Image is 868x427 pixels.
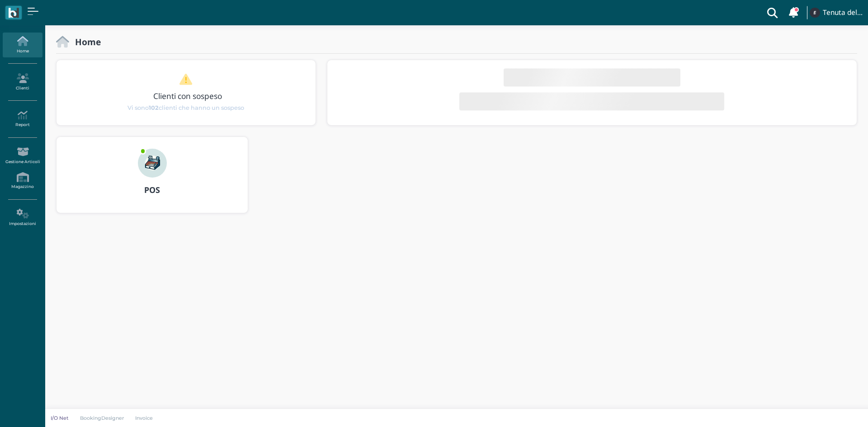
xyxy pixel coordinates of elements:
h3: Clienti con sospeso [75,92,300,100]
span: Vi sono clienti che hanno un sospeso [127,103,244,112]
a: Home [3,33,42,57]
a: Gestione Articoli [3,143,42,168]
img: ... [810,8,820,18]
a: Impostazioni [3,205,42,230]
a: Clienti [3,70,42,94]
b: POS [144,184,160,195]
img: ... [138,149,167,178]
a: Magazzino [3,169,42,193]
img: logo [8,8,19,18]
a: Clienti con sospeso Vi sono102clienti che hanno un sospeso [74,73,298,112]
a: ... POS [56,136,248,224]
a: Report [3,107,42,131]
a: ... Tenuta del Barco [808,2,863,23]
h4: Tenuta del Barco [823,9,863,17]
div: 1 / 1 [57,60,316,125]
b: 102 [149,104,159,111]
h2: Home [69,37,101,47]
iframe: Help widget launcher [804,399,860,419]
